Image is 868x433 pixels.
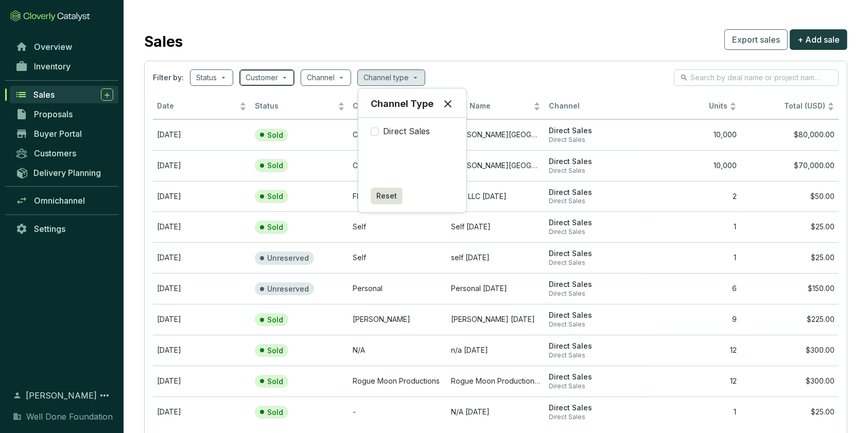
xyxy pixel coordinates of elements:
span: Deal Name [451,101,531,111]
a: Settings [10,220,118,238]
span: Direct Sales [549,403,638,413]
span: Units [647,101,727,111]
span: Date [157,101,237,111]
td: $225.00 [741,304,839,335]
th: Status [251,94,349,119]
button: Reset [371,188,403,204]
span: Proposals [34,109,73,119]
td: n/a Jul 25 [447,335,545,366]
p: Sold [267,131,283,140]
span: Buyer Portal [34,129,82,139]
span: Direct Sales [549,228,638,236]
th: Channel [545,94,643,119]
p: Sold [267,346,283,355]
td: Jul 31 2025 [153,273,251,304]
span: Total (USD) [784,101,825,110]
span: Direct Sales [549,126,638,136]
th: Customer [349,94,447,119]
td: 9 [643,304,740,335]
th: Date [153,94,251,119]
td: Self [349,211,447,242]
span: Inventory [34,61,71,71]
td: 1 [643,211,740,242]
td: FFS, LLC [349,181,447,212]
td: Personal [349,273,447,304]
td: Palmer Bow Island 1-4 [447,119,545,150]
span: Direct Sales [549,197,638,205]
span: Direct Sales [549,320,638,329]
td: $150.00 [741,273,839,304]
td: 12 [643,366,740,396]
td: 2 [643,181,740,212]
td: Amy Livingston Jul 30 [447,304,545,335]
span: Direct Sales [549,259,638,267]
td: $25.00 [741,242,839,273]
span: Well Done Foundation [26,410,113,423]
span: Sales [33,89,55,100]
button: Export sales [724,29,788,50]
td: self Aug 01 [447,242,545,273]
button: + Add sale [790,29,847,50]
span: Delivery Planning [33,168,101,178]
p: Unreserved [267,254,309,263]
a: Inventory [10,58,118,75]
td: $70,000.00 [741,150,839,181]
span: Settings [34,224,65,234]
span: Direct Sales [549,157,638,167]
a: Overview [10,38,118,56]
td: 10,000 [643,119,740,150]
p: Channel Type [371,97,433,111]
span: Direct Sales [549,351,638,359]
td: Jun 19 2025 [153,366,251,396]
span: Export sales [732,33,780,46]
p: Unreserved [267,284,309,294]
td: 12 [643,335,740,366]
td: Aug 01 2025 [153,211,251,242]
span: Direct Sales [549,136,638,144]
td: $25.00 [741,396,839,427]
span: Direct Sales [549,188,638,197]
a: Customers [10,145,118,162]
span: Omnichannel [34,195,85,206]
td: Aug 01 2025 [153,242,251,273]
td: $25.00 [741,211,839,242]
p: Sold [267,315,283,324]
td: 10,000 [643,150,740,181]
span: Filter by: [153,73,184,83]
td: N/A [349,335,447,366]
td: Oct 15 2024 [153,119,251,150]
span: Direct Sales [549,372,638,382]
td: $80,000.00 [741,119,839,150]
a: Buyer Portal [10,125,118,142]
p: Sold [267,192,283,201]
span: Direct Sales [549,249,638,259]
td: Rogue Moon Productions Jun 19 [447,366,545,396]
td: Crescent Midstream [349,119,447,150]
p: Sold [267,408,283,417]
a: Omnichannel [10,192,118,209]
p: Sold [267,161,283,170]
span: Direct Sales [549,290,638,298]
span: Direct Sales [549,167,638,175]
span: Direct Sales [549,382,638,390]
td: Crescent Midstream [349,150,447,181]
a: Proposals [10,105,118,123]
td: Aug 01 2025 [153,181,251,212]
th: Units [643,94,740,119]
td: 1 [643,396,740,427]
span: Status [255,101,335,111]
th: Deal Name [447,94,545,119]
a: Delivery Planning [10,164,118,181]
a: Sales [10,86,118,103]
span: Overview [34,42,72,52]
span: Direct Sales [549,218,638,228]
span: Direct Sales [549,341,638,351]
td: 6 [643,273,740,304]
input: Search by deal name or project name... [690,72,823,83]
td: Rogue Moon Productions [349,366,447,396]
p: Sold [267,377,283,386]
td: Jul 30 2025 [153,304,251,335]
span: [PERSON_NAME] [26,389,97,402]
td: N/A Jun 04 [447,396,545,427]
td: FFS, LLC Aug 01 [447,181,545,212]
